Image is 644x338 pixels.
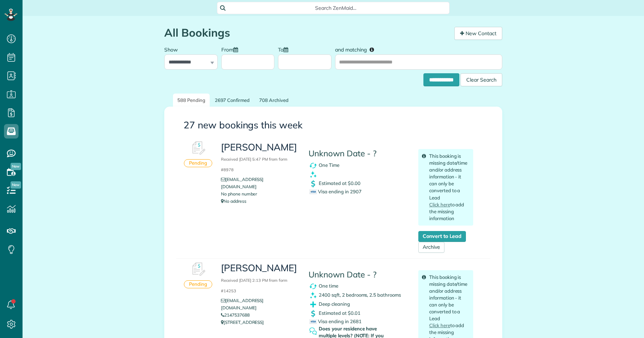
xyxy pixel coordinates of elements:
span: 2400 sqft, 2 bedrooms, 2.5 bathrooms [319,292,401,298]
small: Received [DATE] 5:47 PM from form #8978 [221,157,287,172]
li: No phone number [221,190,298,198]
h4: Unknown Date - ? [309,149,407,158]
a: Click here [429,322,450,328]
a: Archive [418,242,444,253]
label: and matching [335,42,379,56]
img: recurrence_symbol_icon-7cc721a9f4fb8f7b0289d3d97f09a2e367b638918f1a67e51b1e7d8abe5fb8d8.png [309,161,318,170]
span: New [11,181,21,189]
h4: Unknown Date - ? [309,270,407,279]
small: Received [DATE] 2:13 PM from form #14253 [221,278,287,293]
img: clean_symbol_icon-dd072f8366c07ea3eb8378bb991ecd12595f4b76d916a6f83395f9468ae6ecae.png [309,170,318,179]
img: Booking #602432 [187,137,209,159]
img: question_symbol_icon-fa7b350da2b2fea416cef77984ae4cf4944ea5ab9e3d5925827a5d6b7129d3f6.png [309,327,318,336]
span: One time [319,283,338,289]
h3: [PERSON_NAME] [221,142,298,173]
a: [EMAIL_ADDRESS][DOMAIN_NAME] [221,177,263,189]
span: Visa ending in 2907 [309,189,361,194]
span: Estimated at $0.00 [319,180,360,186]
span: New [11,163,21,170]
span: Estimated at $0.01 [319,310,360,316]
a: 2697 Confirmed [210,94,254,107]
p: [STREET_ADDRESS] [221,319,298,326]
div: Pending [184,280,212,288]
a: 2147537688 [221,312,250,318]
div: Clear Search [460,73,502,86]
h3: 27 new bookings this week [184,120,483,131]
span: Deep cleaning [319,301,350,307]
img: clean_symbol_icon-dd072f8366c07ea3eb8378bb991ecd12595f4b76d916a6f83395f9468ae6ecae.png [309,291,318,300]
a: Click here [429,202,450,207]
div: This booking is missing date/time and/or address information - it can only be converted to a Lead... [418,149,473,226]
img: dollar_symbol_icon-bd8a6898b2649ec353a9eba708ae97d8d7348bddd7d2aed9b7e4bf5abd9f4af5.png [309,179,318,188]
a: New Contact [454,27,502,40]
span: Visa ending in 2681 [309,318,361,324]
label: From [221,42,242,56]
h1: All Bookings [164,27,449,39]
div: Pending [184,159,212,167]
img: dollar_symbol_icon-bd8a6898b2649ec353a9eba708ae97d8d7348bddd7d2aed9b7e4bf5abd9f4af5.png [309,309,318,318]
img: recurrence_symbol_icon-7cc721a9f4fb8f7b0289d3d97f09a2e367b638918f1a67e51b1e7d8abe5fb8d8.png [309,282,318,291]
img: Booking #602338 [187,259,209,280]
a: 708 Archived [255,94,293,107]
span: One Time [319,162,339,168]
p: No address [221,198,298,205]
a: Convert to Lead [418,231,466,242]
label: To [278,42,292,56]
a: Clear Search [460,74,502,80]
a: 588 Pending [173,94,210,107]
a: [EMAIL_ADDRESS][DOMAIN_NAME] [221,298,263,310]
h3: [PERSON_NAME] [221,263,298,294]
img: extras_symbol_icon-f5f8d448bd4f6d592c0b405ff41d4b7d97c126065408080e4130a9468bdbe444.png [309,300,318,309]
